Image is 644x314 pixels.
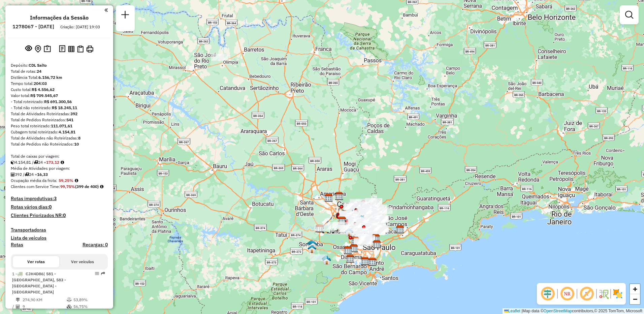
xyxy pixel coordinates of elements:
strong: R$ 691.300,56 [44,99,72,104]
div: Cubagem total roteirizado: [11,129,108,135]
a: Clique aqui para minimizar o painel [104,6,108,14]
div: Peso total roteirizado: [11,123,108,129]
img: CDD Maua [368,257,377,266]
a: OpenStreetMap [544,309,572,313]
img: PA Simulação [309,240,317,249]
i: Cubagem total roteirizado [11,160,15,164]
h6: 1278067 - [DATE] [12,24,54,30]
button: Ver veículos [59,256,106,268]
div: Distância Total: [11,74,108,81]
span: CJH4D86 [26,271,43,276]
span: + [633,285,637,293]
button: Painel de Sugestão [42,44,52,54]
div: Total de caixas por viagem: [11,153,108,159]
h4: Recargas: 0 [83,242,108,248]
strong: 59,25% [59,178,73,183]
strong: 10 [74,142,79,147]
img: CDI Jacareí [396,225,405,234]
i: % de utilização do peso [67,298,72,302]
span: Ocultar deslocamento [540,286,556,302]
strong: (399 de 400) [75,184,99,189]
img: 621 UDC Light Sorocaba [307,240,316,248]
strong: 8 [78,135,80,140]
img: Fluxo de ruas [598,288,609,299]
h4: Rotas [11,242,23,248]
i: Total de rotas [25,172,29,177]
div: Atividade não roteirizada - GIRLENIO SANTOS FERRARI [344,203,360,210]
h4: Transportadoras [11,227,108,233]
a: Zoom out [630,294,640,304]
div: 4.154,81 / 24 = [11,159,108,165]
span: | 581 - [GEOGRAPHIC_DATA], 583 - [GEOGRAPHIC_DATA] - [GEOGRAPHIC_DATA] [12,271,66,294]
button: Ver rotas [13,256,59,268]
div: - Total roteirizado: [11,99,108,105]
img: Exibir/Ocultar setores [612,288,623,299]
div: Total de Pedidos não Roteirizados: [11,141,108,147]
div: Atividade não roteirizada - O QUINTAL CHOPPERIA LTDA [339,225,355,232]
button: Visualizar Romaneio [76,44,85,54]
h4: Lista de veículos [11,235,108,241]
span: | [521,309,522,313]
div: Total de Pedidos Roteirizados: [11,117,108,123]
div: Criação: [DATE] 19:03 [58,24,103,30]
div: 392 / 24 = [11,171,108,178]
td: / [12,303,15,310]
button: Exibir sessão original [24,43,33,54]
strong: 173,12 [46,160,59,165]
a: Zoom in [630,284,640,294]
div: Map data © contributors,© 2025 TomTom, Microsoft [503,308,644,314]
div: - Total não roteirizado: [11,105,108,111]
div: Média de Atividades por viagem: [11,165,108,171]
button: Centralizar mapa no depósito ou ponto de apoio [33,44,42,54]
span: 1 - [12,271,66,294]
img: Warecloud Sorocaba [308,245,316,253]
span: Exibir rótulo [579,286,595,302]
h4: Rotas improdutivas: [11,196,108,201]
img: CDI Guarulhos INT [372,234,380,243]
strong: R$ 709.545,67 [30,93,58,98]
img: CDI Louveira [338,216,347,225]
i: Total de Atividades [16,305,20,309]
img: CDI Jaguariúna [335,192,344,200]
em: Opções [95,272,99,276]
img: CDD Embu [346,254,355,263]
button: Imprimir Rotas [85,44,95,54]
img: Warecloud Ibiúna [322,256,331,265]
div: Atividade não roteirizada - CAROLINE COMERCIO DE ALIMENTOS E BEBIDAS [314,224,331,231]
div: Custo total: [11,87,108,93]
strong: R$ 4.556,62 [32,87,55,92]
div: Atividade não roteirizada - MERCADO CHECHINATO LTDA [328,222,345,229]
span: Ocultar NR [559,286,575,302]
em: Média calculada utilizando a maior ocupação (%Peso ou %Cubagem) de cada rota da sessão. Rotas cro... [75,179,78,183]
i: Total de Atividades [11,172,15,177]
strong: 392 [70,111,77,116]
strong: 6.156,72 km [38,75,62,80]
span: Clientes com Service Time: [11,184,60,189]
i: Meta Caixas/viagem: 197,20 Diferença: -24,08 [61,160,64,164]
div: Atividade não roteirizada - 62.625.563 DOUGLAS HENRIQUE DE MATTOS [310,254,327,261]
strong: 16,33 [37,172,48,177]
img: CDD Campinas [324,193,333,202]
strong: CDL Salto [29,63,47,68]
strong: 0 [49,204,52,210]
strong: 0 [63,212,66,218]
div: Valor total: [11,93,108,99]
strong: 99,75% [60,184,75,189]
h4: Clientes Priorizados NR: [11,213,108,218]
strong: 3 [54,195,57,201]
a: Nova sessão e pesquisa [119,8,132,23]
strong: 204:03 [34,81,47,86]
strong: 24 [37,69,41,74]
strong: 111.071,61 [51,123,72,128]
img: CDD São Paulo [350,244,358,253]
i: Total de rotas [34,160,38,164]
a: Exibir filtros [622,8,636,22]
i: Distância Total [16,298,20,302]
button: Logs desbloquear sessão [58,44,67,54]
td: 274,90 KM [22,296,66,303]
img: CDD Diadema [361,257,369,265]
h4: Rotas vários dias: [11,204,108,210]
i: % de utilização da cubagem [67,305,72,309]
span: − [633,295,637,303]
span: Ocupação média da frota: [11,178,57,183]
